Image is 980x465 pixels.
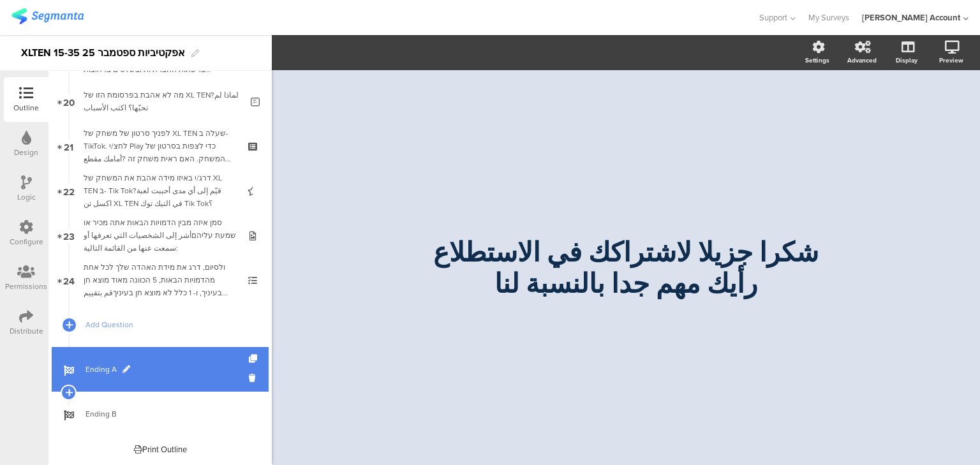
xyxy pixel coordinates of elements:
div: לפניך סרטון של משחק של XL TEN שעלה ב- TikTok. לחצ/י Play כדי לצפות בסרטון של המשחק. האם ראית משחק... [84,127,236,165]
a: Ending A [52,347,269,392]
span: Ending A [85,363,249,376]
div: מה לא אהבת בפרסומת הזו של XL TEN?لماذا لم تحبّها؟ اكتب الأسباب [84,89,241,114]
div: Advanced [847,55,877,65]
img: segmanta logo [11,8,84,24]
div: Print Outline [134,443,187,455]
a: 24 ולסיום, דרג את מידת האהדה שלך לכל אחת מהדמויות הבאות, 5 הכוונה מאוד מוצא חן בעיניך, ו- 1 כלל ל... [52,258,269,302]
div: Preview [939,55,963,65]
div: Outline [13,102,39,114]
div: Logic [17,191,36,203]
div: Settings [805,55,829,65]
div: شكرا جزيلا لاشتراكك في الاستطلاع [390,237,862,268]
a: 22 דרג/י באיזו מידה אהבת את המשחק של XL TEN ב- Tik Tok?قيّم إلى أي مدى أحببت لعبة اكسل تن XL TEN ... [52,168,269,213]
div: דרג/י באיזו מידה אהבת את המשחק של XL TEN ב- Tik Tok?قيّم إلى أي مدى أحببت لعبة اكسل تن XL TEN في ... [84,172,236,210]
i: Duplicate [249,355,260,363]
span: 21 [64,139,73,153]
a: 23 סמן איזה מבין הדמויות הבאות אתה מכיר או שמעת עליהםأشر إلى الشخصيات التي تعرفها أو سمعت عنها من... [52,213,269,258]
span: 22 [63,184,75,198]
span: Ending B [85,408,249,420]
div: XLTEN 15-35 אפקטיביות ספטמבר 25 [21,43,185,63]
div: Display [896,55,917,65]
div: [PERSON_NAME] Account [862,11,960,24]
a: 21 לפניך סרטון של משחק של XL TEN שעלה ב- TikTok. לחצ/י Play כדי לצפות בסרטון של המשחק. האם ראית מ... [52,124,269,168]
div: Permissions [5,281,47,292]
a: 20 מה לא אהבת בפרסומת הזו של XL TEN?لماذا لم تحبّها؟ اكتب الأسباب [52,79,269,124]
i: Delete [249,372,260,384]
span: Add Question [85,318,249,331]
div: Configure [10,236,43,247]
div: رأيك مهم جدا بالنسبة لنا [390,268,862,299]
div: סמן איזה מבין הדמויות הבאות אתה מכיר או שמעת עליהםأشر إلى الشخصيات التي تعرفها أو سمعت عنها من ال... [84,216,236,255]
span: Support [759,11,787,24]
span: 20 [63,94,75,108]
span: 24 [63,273,75,287]
div: Distribute [10,325,43,337]
span: 23 [63,228,75,242]
div: ולסיום, דרג את מידת האהדה שלך לכל אחת מהדמויות הבאות, 5 הכוונה מאוד מוצא חן בעיניך, ו- 1 כלל לא מ... [84,261,236,299]
div: Design [14,147,38,158]
a: Ending B [52,392,269,436]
